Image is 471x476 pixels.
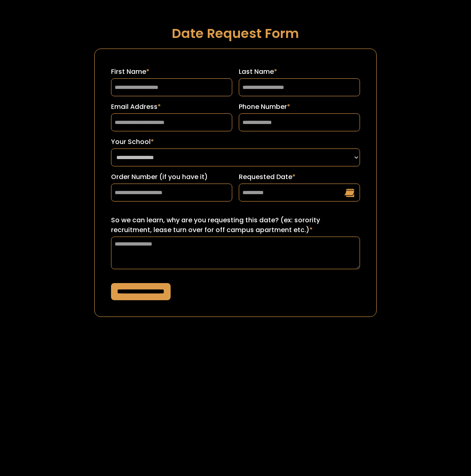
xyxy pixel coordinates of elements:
label: So we can learn, why are you requesting this date? (ex: sorority recruitment, lease turn over for... [111,215,360,235]
label: Requested Date [239,172,360,182]
form: Request a Date Form [94,49,377,317]
label: Order Number (if you have it) [111,172,232,182]
label: Email Address [111,102,232,112]
label: First Name [111,67,232,77]
label: Your School [111,137,360,147]
h1: Date Request Form [94,26,377,40]
label: Phone Number [239,102,360,112]
label: Last Name [239,67,360,77]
